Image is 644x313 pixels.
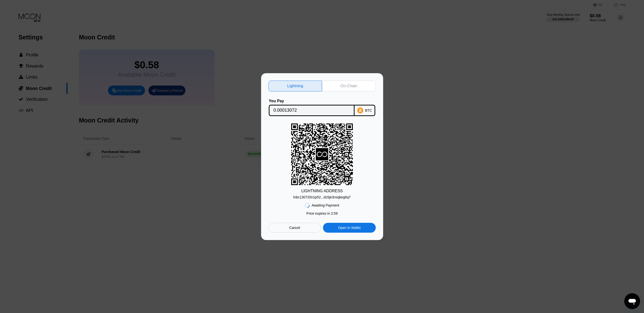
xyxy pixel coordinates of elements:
[301,189,343,193] div: LIGHTNING ADDRESS
[312,203,339,207] div: Awaiting Payment
[338,226,360,230] div: Open in Wallet
[289,226,300,230] div: Cancel
[322,81,376,91] div: On-Chain
[268,99,376,116] div: You PayBTC
[287,84,303,88] div: Lightning
[340,84,357,88] div: On-Chain
[323,223,376,233] div: Open in Wallet
[268,223,321,233] div: Cancel
[293,195,351,199] div: lnbc130720n1p52...dz5je3nsqkeg6q7
[293,193,351,199] div: lnbc130720n1p52...dz5je3nsqkeg6q7
[365,108,372,112] div: BTC
[306,211,338,215] div: Price expires in
[268,81,322,91] div: Lightning
[624,293,640,309] iframe: Button to launch messaging window
[331,211,338,215] span: 2 : 59
[269,99,355,103] div: You Pay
